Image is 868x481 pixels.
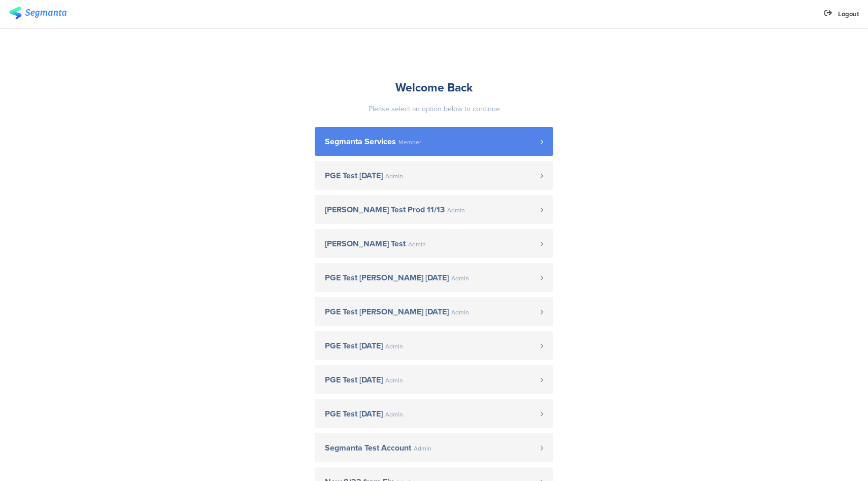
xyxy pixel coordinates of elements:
[9,7,66,19] img: segmanta logo
[385,377,403,383] span: Admin
[315,365,553,394] a: PGE Test [DATE] Admin
[408,241,426,247] span: Admin
[315,104,553,114] div: Please select an option below to continue
[838,9,859,19] span: Logout
[325,138,396,146] span: Segmanta Services
[315,229,553,258] a: [PERSON_NAME] Test Admin
[315,433,553,462] a: Segmanta Test Account Admin
[315,297,553,326] a: PGE Test [PERSON_NAME] [DATE] Admin
[325,172,383,180] span: PGE Test [DATE]
[385,173,403,179] span: Admin
[325,240,406,248] span: [PERSON_NAME] Test
[385,343,403,349] span: Admin
[385,411,403,418] span: Admin
[315,195,553,224] a: [PERSON_NAME] Test Prod 11/13 Admin
[325,308,449,316] span: PGE Test [PERSON_NAME] [DATE]
[315,127,553,156] a: Segmanta Services Member
[315,161,553,190] a: PGE Test [DATE] Admin
[315,263,553,292] a: PGE Test [PERSON_NAME] [DATE] Admin
[325,376,383,384] span: PGE Test [DATE]
[325,342,383,350] span: PGE Test [DATE]
[398,139,421,145] span: Member
[325,206,445,214] span: [PERSON_NAME] Test Prod 11/13
[451,275,469,281] span: Admin
[315,331,553,360] a: PGE Test [DATE] Admin
[315,399,553,428] a: PGE Test [DATE] Admin
[325,410,383,418] span: PGE Test [DATE]
[315,79,553,96] div: Welcome Back
[414,445,431,452] span: Admin
[447,207,465,213] span: Admin
[325,274,449,282] span: PGE Test [PERSON_NAME] [DATE]
[325,444,411,452] span: Segmanta Test Account
[451,309,469,315] span: Admin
